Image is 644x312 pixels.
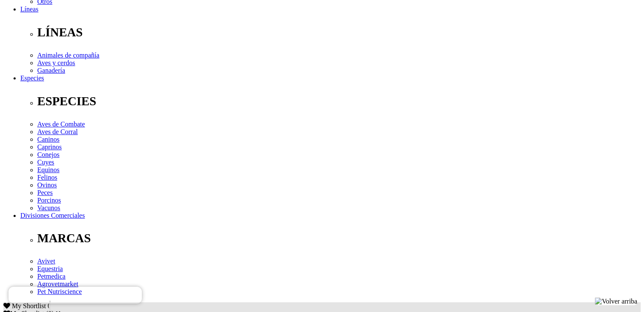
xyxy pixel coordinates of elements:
[47,302,51,309] span: 0
[20,74,44,82] a: Especies
[37,204,60,211] a: Vacunos
[37,25,641,39] p: LÍNEAS
[37,231,641,245] p: MARCAS
[37,197,61,204] a: Porcinos
[12,302,46,309] span: My Shortlist
[8,287,142,304] iframe: Brevo live chat
[37,67,65,74] a: Ganadería
[37,189,53,196] a: Peces
[37,120,85,128] a: Aves de Combate
[37,273,66,280] a: Petmedica
[37,128,78,135] a: Aves de Corral
[595,298,637,305] img: Volver arriba
[37,136,59,143] a: Caninos
[37,181,57,189] a: Ovinos
[37,151,59,158] a: Conejos
[37,257,55,265] a: Avivet
[20,5,39,13] a: Líneas
[37,265,63,272] a: Equestria
[20,212,85,219] a: Divisiones Comerciales
[37,94,641,108] p: ESPECIES
[37,159,54,166] a: Cuyes
[37,174,57,181] a: Felinos
[37,143,62,151] a: Caprinos
[37,52,100,59] a: Animales de compañía
[37,280,78,287] a: Agrovetmarket
[37,166,59,173] a: Equinos
[37,59,75,66] a: Aves y cerdos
